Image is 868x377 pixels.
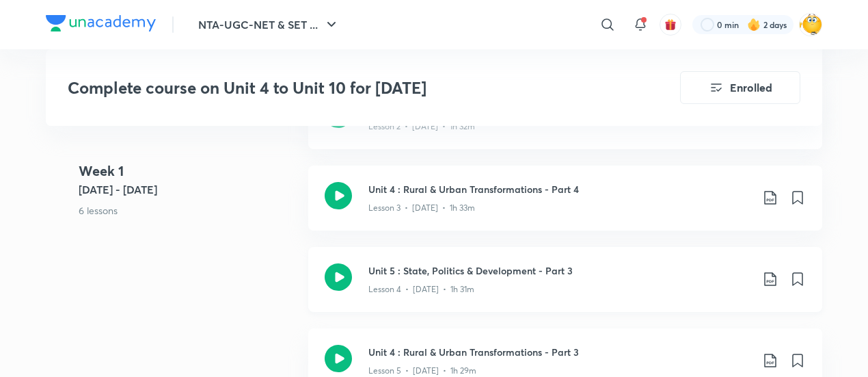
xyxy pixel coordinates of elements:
[368,345,751,359] h3: Unit 4 : Rural & Urban Transformations - Part 3
[680,71,800,104] button: Enrolled
[46,15,156,31] img: Company Logo
[308,166,822,247] a: Unit 4 : Rural & Urban Transformations - Part 4Lesson 3 • [DATE] • 1h 33m
[368,202,475,214] p: Lesson 3 • [DATE] • 1h 33m
[46,15,156,35] a: Company Logo
[79,161,297,181] h4: Week 1
[664,18,677,31] img: avatar
[799,13,822,36] img: Chhavindra Nath
[747,18,761,31] img: streak
[79,181,297,198] h5: [DATE] - [DATE]
[368,365,476,377] p: Lesson 5 • [DATE] • 1h 29m
[190,11,348,38] button: NTA-UGC-NET & SET ...
[368,120,475,133] p: Lesson 2 • [DATE] • 1h 32m
[368,263,751,278] h3: Unit 5 : State, Politics & Development - Part 3
[368,182,751,196] h3: Unit 4 : Rural & Urban Transformations - Part 4
[68,78,603,98] h3: Complete course on Unit 4 to Unit 10 for [DATE]
[368,283,474,296] p: Lesson 4 • [DATE] • 1h 31m
[79,203,297,218] p: 6 lessons
[308,247,822,328] a: Unit 5 : State, Politics & Development - Part 3Lesson 4 • [DATE] • 1h 31m
[660,14,681,36] button: avatar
